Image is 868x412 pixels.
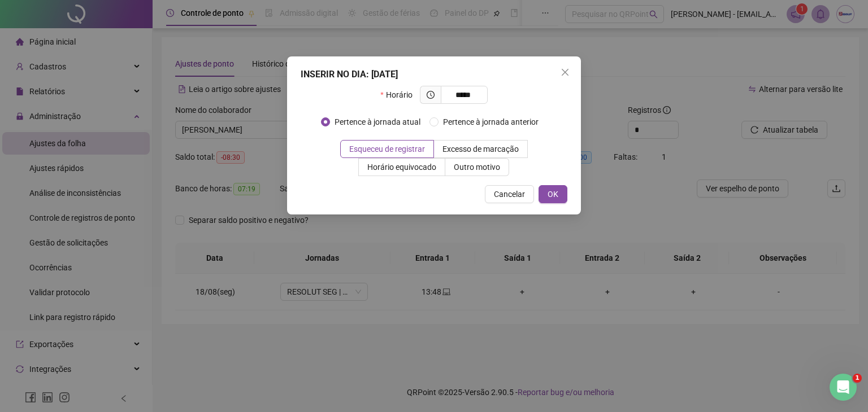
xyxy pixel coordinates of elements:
span: Outro motivo [454,163,500,172]
span: Cancelar [494,188,525,200]
button: Cancelar [485,185,534,203]
span: close [561,68,570,77]
label: Horário [380,86,419,104]
span: Pertence à jornada anterior [439,116,543,128]
iframe: Intercom live chat [830,374,857,401]
div: INSERIR NO DIA : [DATE] [301,68,567,81]
button: Close [556,63,574,81]
button: OK [539,185,567,203]
span: Excesso de marcação [442,144,519,154]
span: Esqueceu de registrar [349,144,425,154]
span: clock-circle [427,91,435,99]
span: OK [548,188,558,200]
span: 1 [853,374,862,383]
span: Horário equivocado [367,163,436,172]
span: Pertence à jornada atual [330,116,425,128]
